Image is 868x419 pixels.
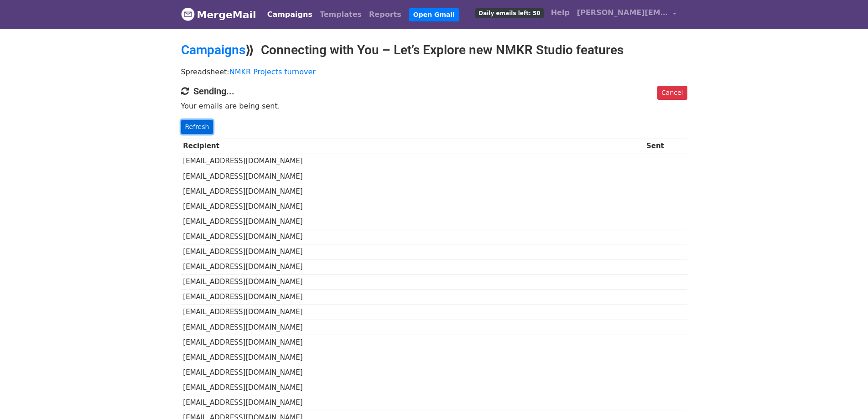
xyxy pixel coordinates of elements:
[409,8,459,21] a: Open Gmail
[181,350,645,365] td: [EMAIL_ADDRESS][DOMAIN_NAME]
[181,335,645,350] td: [EMAIL_ADDRESS][DOMAIN_NAME]
[181,184,645,199] td: [EMAIL_ADDRESS][DOMAIN_NAME]
[316,5,365,24] a: Templates
[264,5,316,24] a: Campaigns
[181,42,687,58] h2: ⟫ Connecting with You – Let’s Explore new NMKR Studio features
[181,169,645,184] td: [EMAIL_ADDRESS][DOMAIN_NAME]
[472,4,547,22] a: Daily emails left: 50
[181,395,645,410] td: [EMAIL_ADDRESS][DOMAIN_NAME]
[181,305,645,320] td: [EMAIL_ADDRESS][DOMAIN_NAME]
[229,67,316,76] a: NMKR Projects turnover
[181,139,645,154] th: Recipient
[181,7,195,21] img: MergeMail logo
[657,86,687,100] a: Cancel
[181,42,245,57] a: Campaigns
[181,86,687,97] h4: Sending...
[181,380,645,395] td: [EMAIL_ADDRESS][DOMAIN_NAME]
[822,375,868,419] iframe: Chat Widget
[181,290,645,305] td: [EMAIL_ADDRESS][DOMAIN_NAME]
[475,8,543,18] span: Daily emails left: 50
[181,199,645,214] td: [EMAIL_ADDRESS][DOMAIN_NAME]
[181,229,645,244] td: [EMAIL_ADDRESS][DOMAIN_NAME]
[181,154,645,169] td: [EMAIL_ADDRESS][DOMAIN_NAME]
[181,120,213,134] a: Refresh
[547,4,573,22] a: Help
[822,375,868,419] div: Chat-Widget
[181,274,645,290] td: [EMAIL_ADDRESS][DOMAIN_NAME]
[181,244,645,259] td: [EMAIL_ADDRESS][DOMAIN_NAME]
[644,139,687,154] th: Sent
[181,259,645,274] td: [EMAIL_ADDRESS][DOMAIN_NAME]
[181,320,645,335] td: [EMAIL_ADDRESS][DOMAIN_NAME]
[181,101,687,111] p: Your emails are being sent.
[577,7,668,18] span: [PERSON_NAME][EMAIL_ADDRESS][DOMAIN_NAME]
[181,214,645,229] td: [EMAIL_ADDRESS][DOMAIN_NAME]
[181,67,687,77] p: Spreadsheet:
[181,365,645,380] td: [EMAIL_ADDRESS][DOMAIN_NAME]
[365,5,405,24] a: Reports
[573,4,680,25] a: [PERSON_NAME][EMAIL_ADDRESS][DOMAIN_NAME]
[181,5,256,24] a: MergeMail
